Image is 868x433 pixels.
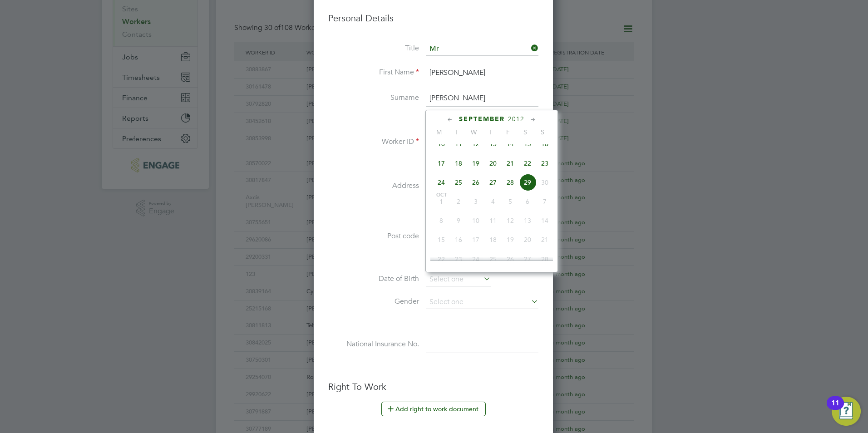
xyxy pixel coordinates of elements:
[502,231,519,248] span: 19
[426,42,538,56] input: Select one
[484,212,502,229] span: 11
[467,135,484,153] span: 12
[450,174,467,191] span: 25
[467,231,484,248] span: 17
[430,128,448,136] span: M
[467,251,484,268] span: 24
[328,93,419,103] label: Surname
[459,115,505,123] span: September
[433,155,450,172] span: 17
[450,212,467,229] span: 9
[328,297,419,306] label: Gender
[484,193,502,210] span: 4
[519,251,536,268] span: 27
[519,155,536,172] span: 22
[502,193,519,210] span: 5
[484,231,502,248] span: 18
[328,381,538,393] h3: Right To Work
[426,273,491,286] input: Select one
[465,128,482,136] span: W
[502,135,519,153] span: 14
[328,340,419,349] label: National Insurance No.
[426,295,538,309] input: Select one
[328,12,538,24] h3: Personal Details
[831,403,839,415] div: 11
[534,128,551,136] span: S
[433,193,450,197] span: Oct
[484,174,502,191] span: 27
[482,128,499,136] span: T
[519,174,536,191] span: 29
[519,193,536,210] span: 6
[536,155,553,172] span: 23
[484,251,502,268] span: 25
[328,231,419,241] label: Post code
[508,115,524,123] span: 2012
[536,174,553,191] span: 30
[484,155,502,172] span: 20
[328,137,419,147] label: Worker ID
[536,135,553,153] span: 16
[502,155,519,172] span: 21
[502,212,519,229] span: 12
[467,174,484,191] span: 26
[467,212,484,229] span: 10
[536,231,553,248] span: 21
[536,251,553,268] span: 28
[450,193,467,210] span: 2
[484,135,502,153] span: 13
[328,68,419,77] label: First Name
[536,212,553,229] span: 14
[433,174,450,191] span: 24
[433,251,450,268] span: 22
[519,212,536,229] span: 13
[499,128,517,136] span: F
[450,135,467,153] span: 11
[381,402,486,416] button: Add right to work document
[450,155,467,172] span: 18
[328,44,419,53] label: Title
[450,231,467,248] span: 16
[536,193,553,210] span: 7
[502,251,519,268] span: 26
[328,274,419,284] label: Date of Birth
[502,174,519,191] span: 28
[433,212,450,229] span: 8
[467,193,484,210] span: 3
[517,128,534,136] span: S
[433,231,450,248] span: 15
[328,181,419,191] label: Address
[433,193,450,210] span: 1
[519,231,536,248] span: 20
[450,251,467,268] span: 23
[433,135,450,153] span: 10
[832,397,861,426] button: Open Resource Center, 11 new notifications
[519,135,536,153] span: 15
[467,155,484,172] span: 19
[448,128,465,136] span: T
